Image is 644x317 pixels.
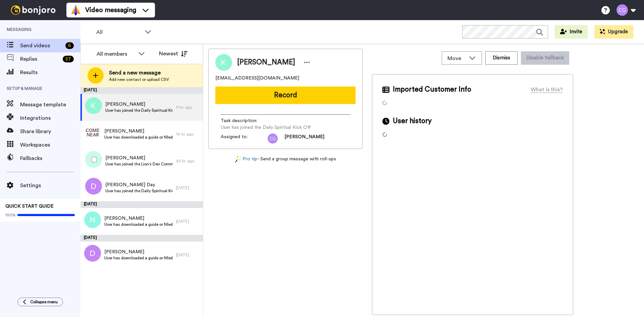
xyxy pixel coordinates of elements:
span: User history [393,116,432,126]
img: cg.png [268,134,278,144]
button: Upgrade [594,25,633,39]
div: [DATE] [176,185,200,191]
img: 0d24c7e7-cae0-4c26-b43f-ae7334cb0494.jpg [84,124,101,141]
button: Newest [154,47,193,60]
span: User has joined the Lion's Den Community [105,161,173,167]
img: k.png [85,97,102,114]
div: [DATE] [176,252,200,258]
span: Task description : [221,117,268,124]
img: magic-wand.svg [235,156,241,163]
span: [PERSON_NAME] Day [105,181,173,188]
span: Fallbacks [20,154,80,162]
div: - Send a group message with roll-ups [208,156,363,163]
img: n.png [84,211,101,228]
div: 6 [65,42,74,49]
div: 19 hr. ago [176,131,200,137]
span: Collapse menu [30,299,58,305]
span: All [96,28,141,36]
img: Image of Kyle Bertsch [215,54,232,71]
span: User has downloaded a guide or filled out a form that is not Weekly Roar, 30 Days or Assessment, ... [104,222,173,227]
span: User has downloaded a guide or filled out a form that is not Weekly Roar, 30 Days or Assessment, ... [104,255,173,261]
span: [PERSON_NAME] [104,128,173,135]
div: 11 hr. ago [176,105,200,110]
span: Send videos [20,42,63,50]
span: Results [20,68,80,76]
span: Imported Customer Info [393,85,471,95]
span: Settings [20,181,80,190]
span: Move [447,54,466,62]
span: Share library [20,127,80,136]
span: Assigned to: [221,134,268,144]
button: Dismiss [485,51,518,65]
span: [PERSON_NAME] [237,57,295,67]
button: Record [215,87,356,104]
span: User has joined the Daily Spiritual Kick Off [105,108,173,113]
span: 100% [5,212,16,218]
img: d.png [85,178,102,195]
div: What is this? [531,86,563,94]
a: Pro tip [235,156,257,163]
span: [PERSON_NAME] [105,155,173,161]
img: bj-logo-header-white.svg [8,5,58,15]
span: [PERSON_NAME] [284,134,324,144]
div: [DATE] [80,235,203,242]
span: User has downloaded a guide or filled out a form that is not Weekly Roar, 30 Days or Assessment, ... [104,135,173,140]
div: [DATE] [176,219,200,224]
span: Workspaces [20,141,80,149]
span: [PERSON_NAME] [104,249,173,255]
span: Message template [20,101,80,109]
div: 22 hr. ago [176,158,200,164]
span: Video messaging [85,5,136,15]
span: Add new contact or upload CSV [109,77,169,82]
div: [DATE] [80,201,203,208]
div: [DATE] [80,87,203,94]
span: [PERSON_NAME] [105,101,173,108]
span: Replies [20,55,60,63]
span: User has joined the Daily Spiritual Kick Off [221,124,311,131]
img: vm-color.svg [70,5,81,15]
div: 27 [63,56,74,62]
span: [PERSON_NAME] [104,215,173,222]
button: Collapse menu [17,298,63,306]
button: Disable fallback [521,51,569,65]
span: [EMAIL_ADDRESS][DOMAIN_NAME] [215,75,299,82]
span: User has joined the Daily Spiritual Kick Off [105,188,173,194]
img: d.png [84,245,101,262]
span: Integrations [20,114,80,122]
span: QUICK START GUIDE [5,204,54,209]
span: Send a new message [109,69,169,77]
button: Invite [555,25,588,39]
div: All members [97,50,135,58]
